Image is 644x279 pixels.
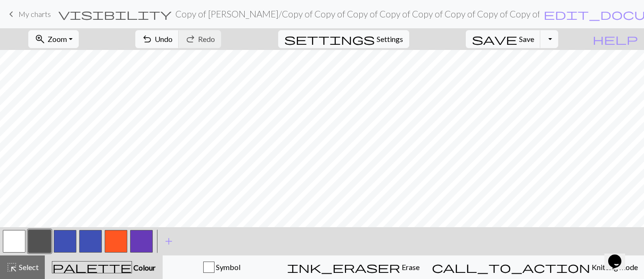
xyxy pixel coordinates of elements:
[278,30,409,48] button: SettingsSettings
[17,263,39,271] span: Select
[590,263,638,271] span: Knitting mode
[48,34,67,43] span: Zoom
[58,8,172,21] span: visibility
[6,261,17,274] span: highlight_alt
[175,8,539,19] h2: Copy of [PERSON_NAME] / Copy of Copy of Copy of Copy of Copy of Copy of Copy of Copy of Copy of C...
[604,241,635,270] iframe: chat widget
[18,9,51,18] span: My charts
[472,33,517,46] span: save
[377,33,403,45] span: Settings
[593,33,638,46] span: help
[6,6,51,22] a: My charts
[52,261,132,274] span: palette
[141,33,153,46] span: undo
[28,30,79,48] button: Zoom
[281,255,426,279] button: Erase
[284,33,375,45] i: Settings
[6,8,17,21] span: keyboard_arrow_left
[400,263,420,271] span: Erase
[155,34,173,43] span: Undo
[163,255,281,279] button: Symbol
[519,34,534,43] span: Save
[466,30,541,48] button: Save
[215,263,240,271] span: Symbol
[34,33,46,46] span: zoom_in
[287,261,400,274] span: ink_eraser
[426,255,644,279] button: Knitting mode
[163,235,174,248] span: add
[432,261,590,274] span: call_to_action
[284,33,375,46] span: settings
[132,263,156,272] span: Colour
[135,30,179,48] button: Undo
[45,255,163,279] button: Colour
